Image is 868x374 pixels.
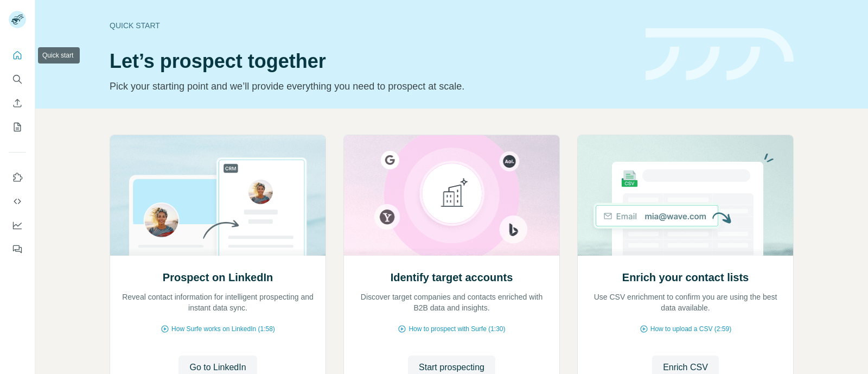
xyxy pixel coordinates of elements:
h1: Let’s prospect together [110,50,633,72]
button: Search [9,69,26,89]
span: Enrich CSV [663,361,708,374]
img: Enrich your contact lists [577,135,794,256]
img: Prospect on LinkedIn [110,135,326,256]
img: banner [646,28,794,81]
span: How to prospect with Surfe (1:30) [409,324,505,334]
button: Use Surfe API [9,192,26,211]
button: Dashboard [9,215,26,235]
h2: Prospect on LinkedIn [163,270,273,285]
div: Quick start [110,20,633,31]
button: Feedback [9,239,26,259]
p: Use CSV enrichment to confirm you are using the best data available. [589,291,782,313]
span: How Surfe works on LinkedIn (1:58) [171,324,275,334]
button: Enrich CSV [9,93,26,113]
button: My lists [9,117,26,137]
p: Discover target companies and contacts enriched with B2B data and insights. [355,291,548,313]
span: Start prospecting [419,361,484,374]
p: Reveal contact information for intelligent prospecting and instant data sync. [121,291,315,313]
img: Identify target accounts [343,135,560,256]
span: How to upload a CSV (2:59) [650,324,731,334]
h2: Enrich your contact lists [622,270,749,285]
span: Go to LinkedIn [189,361,246,374]
button: Use Surfe on LinkedIn [9,168,26,187]
p: Pick your starting point and we’ll provide everything you need to prospect at scale. [110,79,633,94]
h2: Identify target accounts [391,270,513,285]
button: Quick start [9,46,26,65]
